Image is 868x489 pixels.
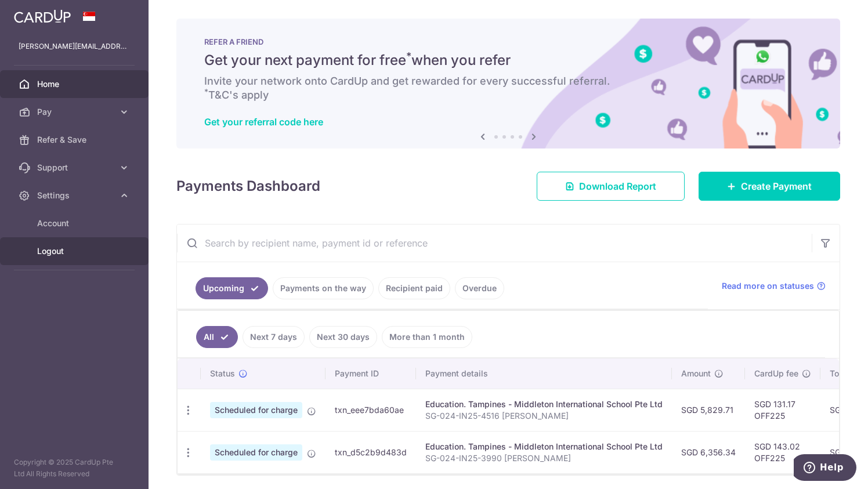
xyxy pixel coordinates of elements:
[794,454,856,483] iframe: Opens a widget where you can find more information
[722,280,814,292] span: Read more on statuses
[37,190,114,201] span: Settings
[309,326,377,348] a: Next 30 days
[210,368,235,379] span: Status
[325,431,416,473] td: txn_d5c2b9d483d
[672,431,745,473] td: SGD 6,356.34
[830,368,868,379] span: Total amt.
[425,452,663,464] p: SG-024-IN25-3990 [PERSON_NAME]
[37,106,114,118] span: Pay
[273,277,374,299] a: Payments on the way
[579,179,656,193] span: Download Report
[37,218,114,229] span: Account
[177,224,812,262] input: Search by recipient name, payment id or reference
[204,74,812,102] h6: Invite your network onto CardUp and get rewarded for every successful referral. T&C's apply
[425,399,663,410] div: Education. Tampines - Middleton International School Pte Ltd
[204,116,323,128] a: Get your referral code here
[37,245,114,257] span: Logout
[754,368,798,379] span: CardUp fee
[210,402,302,418] span: Scheduled for charge
[741,179,812,193] span: Create Payment
[243,326,305,348] a: Next 7 days
[672,389,745,431] td: SGD 5,829.71
[382,326,472,348] a: More than 1 month
[204,51,812,70] h5: Get your next payment for free when you refer
[722,280,826,292] a: Read more on statuses
[210,444,302,461] span: Scheduled for charge
[196,326,238,348] a: All
[425,441,663,452] div: Education. Tampines - Middleton International School Pte Ltd
[537,172,685,201] a: Download Report
[455,277,504,299] a: Overdue
[325,389,416,431] td: txn_eee7bda60ae
[745,431,820,473] td: SGD 143.02 OFF225
[37,134,114,146] span: Refer & Save
[204,37,812,46] p: REFER A FRIEND
[176,19,840,148] img: RAF banner
[699,172,840,201] a: Create Payment
[196,277,268,299] a: Upcoming
[416,358,672,389] th: Payment details
[745,389,820,431] td: SGD 131.17 OFF225
[325,358,416,389] th: Payment ID
[681,368,711,379] span: Amount
[14,9,71,23] img: CardUp
[37,78,114,90] span: Home
[425,410,663,422] p: SG-024-IN25-4516 [PERSON_NAME]
[378,277,450,299] a: Recipient paid
[19,41,130,52] p: [PERSON_NAME][EMAIL_ADDRESS][PERSON_NAME][DOMAIN_NAME]
[176,176,320,197] h4: Payments Dashboard
[37,162,114,173] span: Support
